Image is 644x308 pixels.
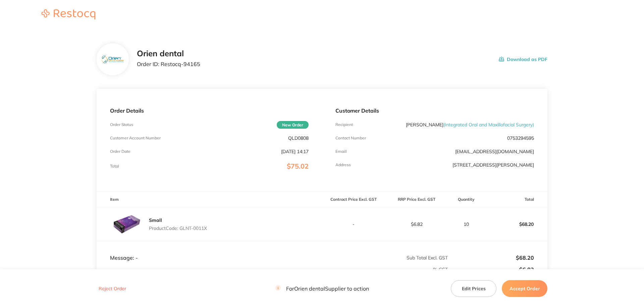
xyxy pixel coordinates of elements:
[448,222,484,227] p: 10
[149,226,207,231] p: Product Code: GLNT-0011X
[102,55,123,64] img: eTEwcnBkag
[499,49,547,70] button: Download as PDF
[443,122,534,128] span: ( Integrated Oral and Maxillofacial Surgery )
[35,9,102,20] a: Restocq logo
[110,164,119,169] p: Total
[335,108,534,114] p: Customer Details
[110,122,133,127] p: Order Status
[97,267,448,272] p: % GST
[485,216,547,232] p: $68.20
[335,149,347,154] p: Emaill
[149,217,162,223] a: Small
[451,280,496,297] button: Edit Prices
[385,222,448,227] p: $6.82
[335,163,351,167] p: Address
[322,255,448,260] p: Sub Total Excl. GST
[335,122,353,127] p: Recipient
[406,122,534,127] p: [PERSON_NAME]
[322,222,385,227] p: -
[110,136,161,140] p: Customer Account Number
[484,192,547,207] th: Total
[448,266,534,272] p: $6.82
[110,207,144,241] img: a2ZhYjA3Ng
[452,162,534,168] p: [STREET_ADDRESS][PERSON_NAME]
[287,162,309,170] span: $75.02
[97,286,128,292] button: Reject Order
[97,241,322,261] td: Message: -
[322,192,385,207] th: Contract Price Excl. GST
[137,61,200,67] p: Order ID: Restocq- 94165
[448,192,484,207] th: Quantity
[110,108,309,114] p: Order Details
[335,136,366,140] p: Contact Number
[137,49,200,58] h2: Orien dental
[455,148,534,155] a: [EMAIL_ADDRESS][DOMAIN_NAME]
[275,286,369,292] p: For Orien dental Supplier to action
[97,192,322,207] th: Item
[385,192,448,207] th: RRP Price Excl. GST
[281,149,309,154] p: [DATE] 14:17
[35,9,102,19] img: Restocq logo
[502,280,547,297] button: Accept Order
[288,135,309,141] p: QLD0808
[277,121,309,129] span: New Order
[507,135,534,141] p: 0753294595
[448,255,534,261] p: $68.20
[110,149,130,154] p: Order Date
